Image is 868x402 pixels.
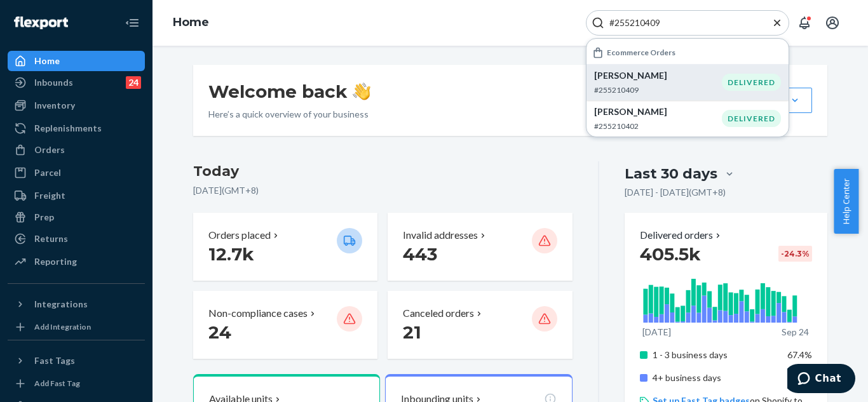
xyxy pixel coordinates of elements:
a: Returns [8,229,145,249]
img: Flexport logo [14,17,68,29]
a: Reporting [8,251,145,272]
p: Here’s a quick overview of your business [208,108,370,121]
span: 12.7k [208,243,254,265]
button: Close Navigation [119,10,145,36]
p: Orders placed [208,228,271,243]
span: 21 [403,321,421,343]
div: DELIVERED [722,110,781,127]
div: Home [34,55,60,67]
button: Open account menu [820,10,845,36]
div: 24 [126,76,141,89]
button: Help Center [834,169,858,234]
button: Integrations [8,294,145,314]
button: Invalid addresses 443 [388,213,572,281]
a: Home [8,51,145,71]
p: Canceled orders [403,306,474,321]
img: hand-wave emoji [353,83,370,100]
span: 24 [208,321,231,343]
div: DELIVERED [722,74,781,91]
a: Add Integration [8,319,145,335]
p: [DATE] ( GMT+8 ) [193,184,573,197]
button: Delivered orders [640,228,723,243]
span: 405.5k [640,243,701,265]
p: 4+ business days [653,372,778,384]
div: Fast Tags [34,354,75,367]
p: [DATE] [642,326,671,338]
div: Inventory [34,99,75,112]
p: #255210402 [594,121,722,131]
h1: Welcome back [208,80,370,103]
p: #255210409 [594,84,722,95]
div: Integrations [34,298,88,311]
input: Search Input [604,17,761,29]
p: 1 - 3 business days [653,349,778,361]
div: Inbounds [34,76,73,89]
a: Parcel [8,163,145,183]
div: Add Integration [34,321,91,332]
a: Inbounds24 [8,72,145,93]
div: Orders [34,144,65,156]
button: Close Search [771,17,783,30]
div: -24.3 % [778,246,812,262]
iframe: Opens a widget where you can chat to one of our agents [787,364,855,396]
a: Home [173,15,209,29]
div: Last 30 days [625,164,717,184]
p: Non-compliance cases [208,306,308,321]
a: Add Fast Tag [8,376,145,391]
div: Add Fast Tag [34,378,80,389]
div: Freight [34,189,65,202]
div: Prep [34,211,54,224]
a: Replenishments [8,118,145,138]
button: Fast Tags [8,351,145,371]
p: [DATE] - [DATE] ( GMT+8 ) [625,186,726,199]
p: [PERSON_NAME] [594,105,722,118]
a: Prep [8,207,145,227]
p: Sep 24 [782,326,809,338]
span: 67.4% [787,349,812,360]
a: Orders [8,140,145,160]
span: 443 [403,243,437,265]
h6: Ecommerce Orders [607,48,675,57]
a: Inventory [8,95,145,116]
button: Orders placed 12.7k [193,213,377,281]
div: Replenishments [34,122,102,135]
div: Returns [34,232,68,245]
p: Invalid addresses [403,228,478,243]
div: Parcel [34,166,61,179]
h3: Today [193,161,573,182]
div: Reporting [34,255,77,268]
button: Non-compliance cases 24 [193,291,377,359]
svg: Search Icon [592,17,604,29]
p: [PERSON_NAME] [594,69,722,82]
button: Open notifications [792,10,817,36]
ol: breadcrumbs [163,4,219,41]
a: Freight [8,185,145,206]
button: Canceled orders 21 [388,291,572,359]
